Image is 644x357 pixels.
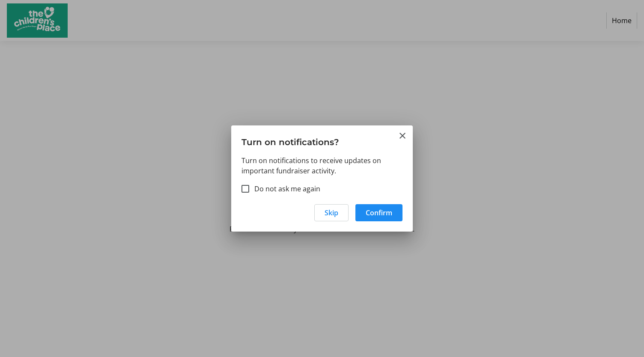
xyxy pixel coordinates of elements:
h3: Turn on notifications? [231,125,413,155]
span: Confirm [366,208,392,218]
span: Skip [325,208,338,218]
label: Do not ask me again [249,184,320,194]
button: Confirm [355,204,402,221]
button: Skip [314,204,349,221]
p: Turn on notifications to receive updates on important fundraiser activity. [241,155,402,176]
button: Close [397,131,408,141]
